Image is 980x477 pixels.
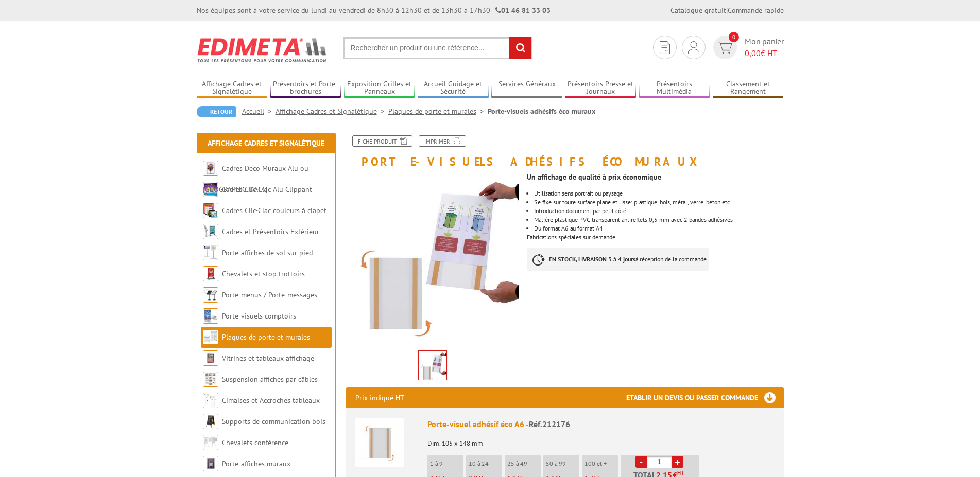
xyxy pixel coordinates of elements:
input: rechercher [509,37,531,59]
a: Cadres Deco Muraux Alu ou [GEOGRAPHIC_DATA] [203,164,308,194]
a: Cadres Clic-Clac couleurs à clapet [222,206,326,215]
strong: EN STOCK, LIVRAISON 3 à 4 jours [549,255,635,263]
a: Fiche produit [352,135,412,147]
img: Plaques de porte et murales [203,329,218,345]
img: devis rapide [717,42,732,54]
img: Porte-affiches de sol sur pied [203,245,218,260]
a: Catalogue gratuit [670,6,726,15]
span: Mon panier [745,36,784,59]
a: Présentoirs Presse et Journaux [565,80,636,97]
img: Cadres Clic-Clac couleurs à clapet [203,203,218,218]
a: Supports de communication bois [222,417,325,426]
strong: Un affichage de qualité à prix économique [527,172,661,182]
img: devis rapide [688,41,699,54]
a: Chevalets conférence [222,438,288,447]
span: Réf.212176 [529,419,570,429]
img: Edimeta [197,31,328,69]
a: devis rapide 0 Mon panier 0,00€ HT [711,36,784,59]
img: Supports de communication bois [203,414,218,429]
span: € HT [745,47,784,59]
a: Vitrines et tableaux affichage [222,354,314,363]
img: Porte-visuel adhésif éco A6 [355,418,404,467]
li: Porte-visuels adhésifs éco muraux [488,106,595,116]
a: Porte-visuels comptoirs [222,311,296,321]
a: Porte-menus / Porte-messages [222,290,317,299]
input: Rechercher un produit ou une référence... [343,37,532,59]
img: porte_visuels_muraux_212176.jpg [419,351,446,383]
a: Suspension affiches par câbles [222,375,318,384]
span: 0 [729,32,739,42]
a: Services Généraux [491,80,562,97]
img: Porte-visuels comptoirs [203,308,218,324]
img: Cadres Deco Muraux Alu ou Bois [203,161,218,176]
a: Porte-affiches de sol sur pied [222,248,313,257]
div: | [670,5,784,15]
li: Se fixe sur toute surface plane et lisse: plastique, bois, métal, verre, béton etc... [534,199,783,205]
a: Présentoirs Multimédia [639,80,710,97]
li: Utilisation sens portrait ou paysage [534,190,783,197]
a: Plaques de porte et murales [222,332,310,342]
img: Suspension affiches par câbles [203,372,218,387]
div: Porte-visuel adhésif éco A6 - [427,418,775,430]
p: Dim. 105 x 148 mm [427,433,775,447]
div: Nos équipes sont à votre service du lundi au vendredi de 8h30 à 12h30 et de 13h30 à 17h30 [197,5,551,15]
a: Présentoirs et Porte-brochures [270,80,341,97]
div: Fabrications spéciales sur demande [527,168,791,281]
a: Imprimer [419,135,466,147]
li: Introduction document par petit côté [534,208,783,214]
img: Chevalets conférence [203,435,218,450]
a: Chevalets et stop trottoirs [222,269,305,278]
a: Retour [197,106,236,117]
a: Affichage Cadres et Signalétique [208,138,324,148]
a: Cadres et Présentoirs Extérieur [222,227,319,236]
a: Accueil Guidage et Sécurité [418,80,489,97]
a: Affichage Cadres et Signalétique [197,80,268,97]
img: Cimaises et Accroches tableaux [203,393,218,408]
img: Porte-menus / Porte-messages [203,287,218,303]
a: Cimaises et Accroches tableaux [222,396,320,405]
img: Chevalets et stop trottoirs [203,266,218,281]
a: Commande rapide [728,6,784,15]
a: Affichage Cadres et Signalétique [276,107,388,116]
p: à réception de la commande [527,248,709,271]
li: Du format A6 au format A4 [534,225,783,232]
strong: 01 46 81 33 03 [495,6,551,15]
img: Vitrines et tableaux affichage [203,350,218,366]
a: Exposition Grilles et Panneaux [344,80,415,97]
a: Classement et Rangement [713,80,784,97]
img: devis rapide [660,41,670,54]
a: Plaques de porte et murales [388,107,488,116]
p: Prix indiqué HT [355,387,404,408]
h3: Etablir un devis ou passer commande [626,387,784,408]
span: 0,00 [745,48,761,58]
img: porte_visuels_muraux_212176.jpg [346,173,520,346]
a: Cadres Clic-Clac Alu Clippant [222,185,312,194]
a: Accueil [242,107,276,116]
p: Matière plastique PVC transparent antireflets 0,5 mm avec 2 bandes adhésives [534,217,783,223]
img: Cadres et Présentoirs Extérieur [203,224,218,239]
